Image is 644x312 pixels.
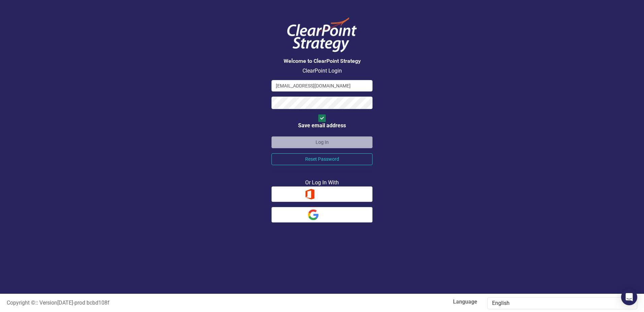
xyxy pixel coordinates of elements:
[271,67,373,75] p: ClearPoint Login
[298,122,346,130] div: Save email address
[271,186,373,202] button: Office 365
[308,209,319,220] img: Google
[621,289,637,305] div: Open Intercom Messenger
[271,179,373,187] div: Or Log In With
[492,300,625,307] div: English
[271,80,373,92] input: Email Address
[271,136,373,148] button: Log In
[327,298,477,306] label: Language
[282,14,362,56] img: ClearPoint Logo
[271,207,373,223] button: Google
[271,58,373,64] h3: Welcome to ClearPoint Strategy
[2,299,322,307] div: :: Version [DATE] - prod bcbd108f
[7,300,35,306] span: Copyright ©
[304,189,315,200] img: Office 365
[271,153,373,165] button: Reset Password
